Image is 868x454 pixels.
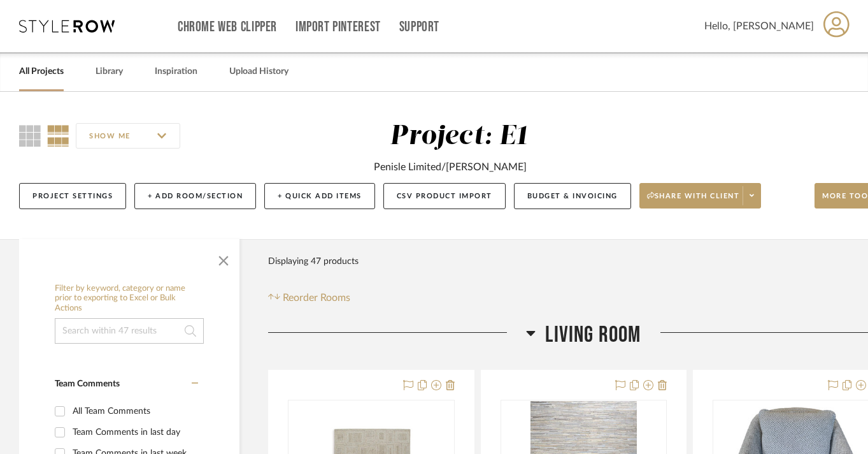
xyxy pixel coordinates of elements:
span: Living Room [545,321,641,349]
span: Hello, [PERSON_NAME] [704,18,814,34]
input: Search within 47 results [55,318,204,344]
a: Upload History [229,63,288,80]
span: Team Comments [55,379,120,388]
a: Inspiration [155,63,197,80]
button: Reorder Rooms [268,290,350,305]
a: Import Pinterest [295,22,381,33]
button: Share with client [639,183,762,209]
button: + Quick Add Items [264,183,375,209]
button: + Add Room/Section [134,183,256,209]
button: Close [211,245,236,271]
button: Project Settings [19,183,126,209]
a: Library [96,63,123,80]
a: All Projects [19,63,64,80]
div: All Team Comments [73,401,195,421]
div: Project: E1 [390,123,528,150]
a: Chrome Web Clipper [178,22,277,33]
h6: Filter by keyword, category or name prior to exporting to Excel or Bulk Actions [55,284,204,314]
a: Support [399,22,439,33]
button: Budget & Invoicing [514,183,631,209]
div: Penisle Limited/[PERSON_NAME] [374,159,527,175]
div: Team Comments in last day [73,422,195,443]
button: CSV Product Import [383,183,506,209]
div: Displaying 47 products [268,249,359,274]
span: Reorder Rooms [283,290,350,305]
span: Share with client [647,191,740,210]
